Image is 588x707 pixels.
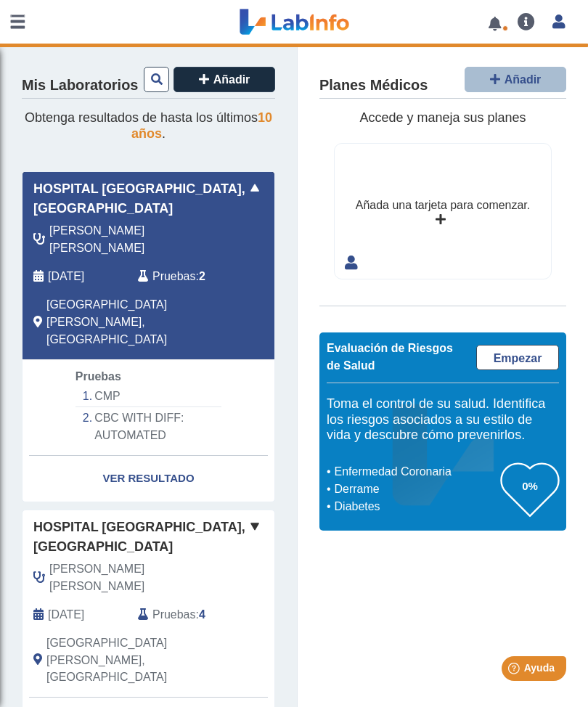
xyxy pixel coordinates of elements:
[75,370,121,383] span: Pruebas
[127,606,232,624] div: :
[131,110,272,141] span: 10 años
[465,67,566,92] button: Añadir
[173,67,275,92] button: Añadir
[213,73,250,86] span: Añadir
[75,407,221,446] li: CBC WITH DIFF: AUTOMATED
[330,498,501,515] li: Diabetes
[25,110,272,141] span: Obtenga resultados de hasta los últimos .
[501,477,559,495] h3: 0%
[494,352,542,364] span: Empezar
[319,77,428,94] h4: Planes Médicos
[33,518,246,557] span: Hospital [GEOGRAPHIC_DATA], [GEOGRAPHIC_DATA]
[505,73,542,86] span: Añadir
[356,197,530,214] div: Añada una tarjeta para comenzar.
[48,606,84,624] span: 2025-09-03
[459,650,572,691] iframe: Help widget launcher
[48,268,84,285] span: 2025-09-20
[23,456,274,502] a: Ver Resultado
[22,77,138,94] h4: Mis Laboratorios
[33,179,246,218] span: Hospital [GEOGRAPHIC_DATA], [GEOGRAPHIC_DATA]
[75,385,221,408] li: CMP
[46,296,221,348] span: San Juan, PR
[327,342,453,372] span: Evaluación de Riesgos de Salud
[199,608,205,621] b: 4
[152,606,195,624] span: Pruebas
[46,634,221,687] span: San Juan, PR
[476,345,559,370] a: Empezar
[49,222,221,257] span: Garcia Ortiz, Rebecca
[49,560,221,595] span: Garcia Ortiz, Rebecca
[359,110,526,125] span: Accede y maneja sus planes
[330,463,501,481] li: Enfermedad Coronaria
[330,481,501,498] li: Derrame
[152,268,195,285] span: Pruebas
[199,270,205,282] b: 2
[127,268,232,285] div: :
[327,396,559,444] h5: Toma el control de su salud. Identifica los riesgos asociados a su estilo de vida y descubre cómo...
